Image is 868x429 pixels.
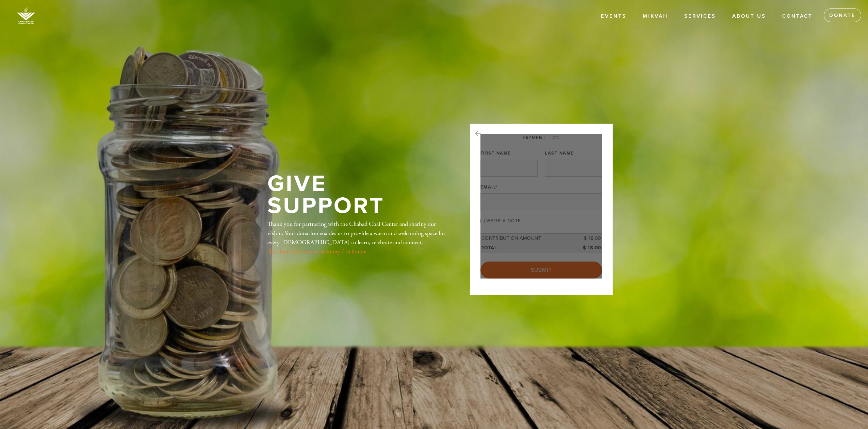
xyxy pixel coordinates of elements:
a: Contact [777,10,818,23]
a: Donate [824,8,861,22]
a: Services [679,10,721,23]
img: image%20%281%29.png [10,3,42,28]
a: Events [596,10,632,23]
a: About Us [727,10,771,23]
a: click here to donate in memory / in honor [267,248,366,255]
div: Thank you for partnering with the Chabad Chai Center and sharing our vision. Your donation enable... [267,219,448,256]
h1: Give Support [267,173,448,217]
a: Mikvah [638,10,673,23]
